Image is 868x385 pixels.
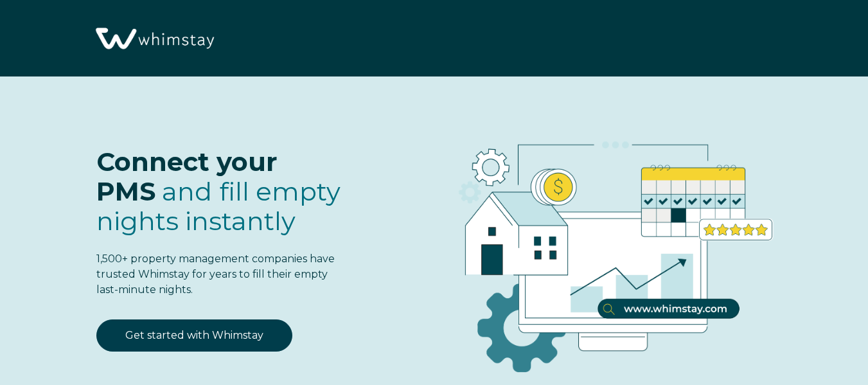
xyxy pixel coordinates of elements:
[96,253,335,296] span: 1,500+ property management companies have trusted Whimstay for years to fill their empty last-min...
[96,319,292,352] a: Get started with Whimstay
[90,6,218,72] img: Whimstay Logo-02 1
[96,175,341,237] span: fill empty nights instantly
[96,175,341,237] span: and
[96,146,278,207] span: Connect your PMS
